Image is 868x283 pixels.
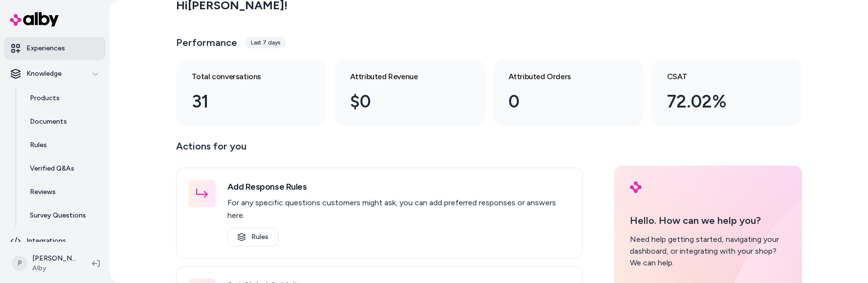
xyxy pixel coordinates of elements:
button: P[PERSON_NAME]Alby [6,248,84,279]
a: Reviews [20,180,106,204]
a: Attributed Orders 0 [493,59,644,127]
h3: CSAT [667,71,771,83]
p: Reviews [30,187,56,197]
h3: Attributed Orders [509,71,612,83]
p: Experiences [26,44,65,53]
p: Documents [30,117,67,127]
div: 72.02% [667,88,771,115]
p: Knowledge [26,69,62,79]
p: [PERSON_NAME] [32,254,76,263]
div: 0 [509,88,612,115]
div: 31 [192,88,295,115]
a: Verified Q&As [20,157,106,180]
a: Survey Questions [20,204,106,227]
a: Total conversations 31 [176,59,327,127]
p: Integrations [26,236,66,246]
p: For any specific questions customers might ask, you can add preferred responses or answers here. [227,196,571,222]
p: Verified Q&As [30,164,74,174]
a: Rules [227,228,279,246]
div: Last 7 days [245,37,286,48]
span: Alby [32,263,76,273]
div: $0 [350,88,454,115]
a: CSAT 72.02% [651,59,802,127]
a: Attributed Revenue $0 [334,59,485,127]
p: Rules [30,140,47,150]
button: Knowledge [4,62,106,86]
span: P [12,256,27,271]
h3: Add Response Rules [227,180,571,194]
a: Documents [20,110,106,133]
a: Integrations [4,229,106,253]
a: Rules [20,133,106,157]
h3: Attributed Revenue [350,71,454,83]
div: Need help getting started, navigating your dashboard, or integrating with your shop? We can help. [630,234,786,269]
h3: Total conversations [192,71,295,83]
p: Survey Questions [30,211,86,220]
a: Products [20,87,106,110]
p: Products [30,93,60,103]
img: alby Logo [630,181,642,193]
h3: Performance [176,36,237,49]
img: alby Logo [10,12,59,26]
p: Actions for you [176,138,583,162]
a: Experiences [4,37,106,60]
p: Hello. How can we help you? [630,213,786,228]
